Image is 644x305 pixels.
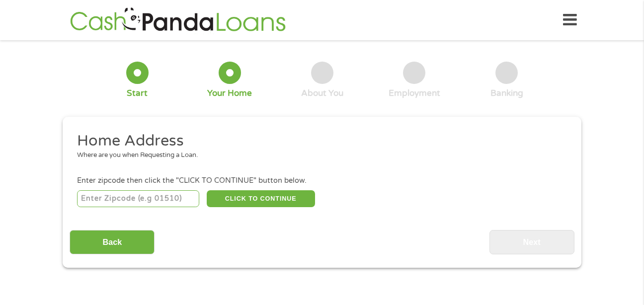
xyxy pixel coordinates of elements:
button: CLICK TO CONTINUE [207,190,315,207]
input: Back [70,230,155,254]
input: Next [489,230,574,254]
input: Enter Zipcode (e.g 01510) [77,190,200,207]
div: Where are you when Requesting a Loan. [77,151,560,160]
div: About You [301,88,343,99]
div: Enter zipcode then click the "CLICK TO CONTINUE" button below. [77,175,567,186]
div: Employment [389,88,440,99]
h2: Home Address [77,131,560,151]
div: Your Home [207,88,252,99]
div: Banking [490,88,523,99]
img: GetLoanNow Logo [67,6,289,34]
div: Start [127,88,148,99]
